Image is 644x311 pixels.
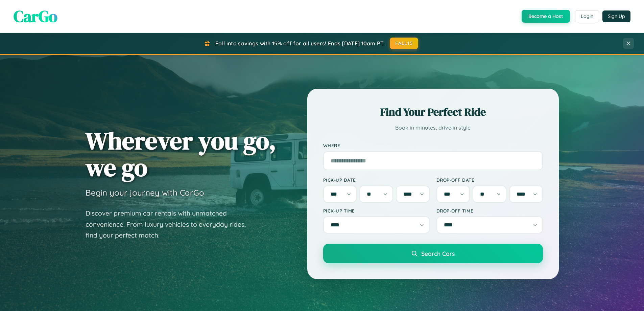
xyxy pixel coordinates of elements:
span: Search Cars [421,250,455,257]
label: Where [323,143,543,149]
label: Drop-off Time [436,208,543,214]
button: Sign Up [602,10,630,22]
h3: Begin your journey with CarGo [86,187,204,198]
label: Pick-up Time [323,208,430,214]
p: Book in minutes, drive in style [323,123,543,133]
button: Search Cars [323,244,543,263]
h1: Wherever you go, we go [86,127,276,181]
label: Pick-up Date [323,177,430,183]
button: Become a Host [522,10,570,23]
h2: Find Your Perfect Ride [323,105,543,119]
p: Discover premium car rentals with unmatched convenience. From luxury vehicles to everyday rides, ... [86,208,255,241]
span: Fall into savings with 15% off for all users! Ends [DATE] 10am PT. [215,40,385,47]
button: FALL15 [390,38,418,49]
button: Login [575,10,599,22]
span: CarGo [14,5,57,27]
label: Drop-off Date [436,177,543,183]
